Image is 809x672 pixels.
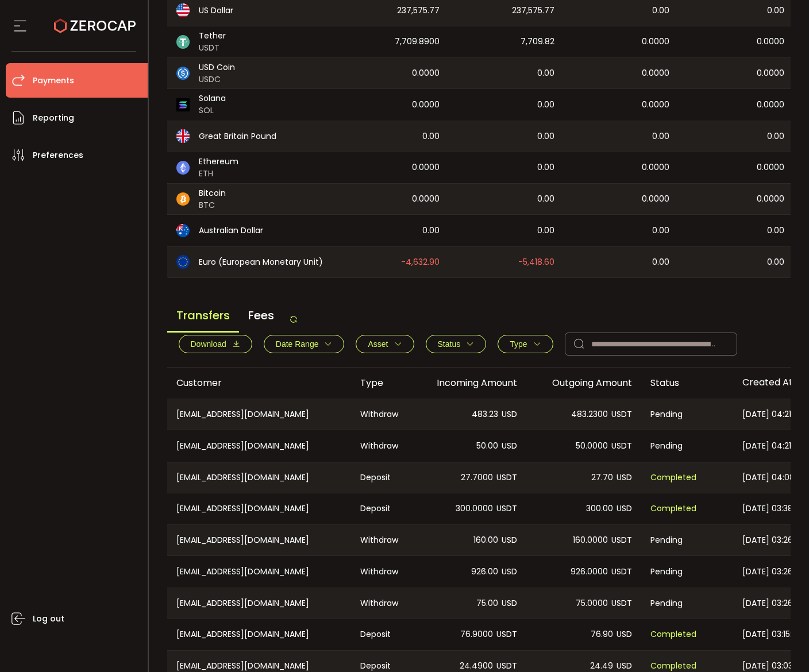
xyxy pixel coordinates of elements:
div: [EMAIL_ADDRESS][DOMAIN_NAME] [167,588,351,619]
span: 0.00 [537,130,554,143]
span: [DATE] 03:26:32 [742,565,804,578]
span: US Dollar [199,5,233,17]
span: 0.0000 [412,161,440,174]
span: SOL [199,105,226,117]
span: 483.2300 [571,408,608,421]
span: 0.00 [652,130,669,143]
span: Asset [368,339,388,349]
div: Status [641,376,733,389]
img: usdt_portfolio.svg [176,35,190,48]
span: 926.00 [471,565,498,578]
span: [DATE] 03:38:02 [742,502,804,515]
span: 0.00 [537,67,554,80]
span: Completed [650,628,696,641]
span: 160.00 [473,534,498,547]
span: USD [502,565,517,578]
button: Download [179,335,252,353]
span: [DATE] 04:21:37 [742,439,803,453]
div: [EMAIL_ADDRESS][DOMAIN_NAME] [167,430,351,462]
span: Completed [650,502,696,515]
span: 75.0000 [576,597,608,610]
span: 0.0000 [757,192,784,206]
button: Type [498,335,553,353]
span: 0.00 [767,4,784,17]
span: 0.00 [767,130,784,143]
span: 0.00 [652,224,669,237]
span: Completed [650,471,696,484]
span: USDT [611,534,632,547]
span: Type [510,339,527,349]
div: [EMAIL_ADDRESS][DOMAIN_NAME] [167,462,351,493]
div: Withdraw [351,399,411,430]
span: 0.0000 [757,35,784,48]
div: [EMAIL_ADDRESS][DOMAIN_NAME] [167,525,351,555]
span: 0.0000 [757,98,784,111]
span: Transfers [167,300,239,333]
span: 0.00 [652,256,669,269]
div: Customer [167,376,351,389]
span: 926.0000 [571,565,608,578]
span: Status [438,339,461,349]
span: [DATE] 04:21:59 [742,408,803,421]
div: [EMAIL_ADDRESS][DOMAIN_NAME] [167,556,351,588]
span: USDT [496,628,517,641]
span: [DATE] 03:15:29 [742,628,802,641]
div: Type [351,376,411,389]
span: Ethereum [199,156,238,168]
span: 0.00 [422,130,440,143]
div: [EMAIL_ADDRESS][DOMAIN_NAME] [167,399,351,430]
span: [DATE] 04:08:17 [742,471,804,484]
span: USD [617,628,632,641]
div: Withdraw [351,588,411,619]
img: eur_portfolio.svg [176,255,190,268]
span: 50.0000 [576,439,608,453]
span: 0.00 [537,224,554,237]
div: Withdraw [351,556,411,588]
span: 0.0000 [412,67,440,80]
span: 0.0000 [757,67,784,80]
span: USDT [611,565,632,578]
img: eth_portfolio.svg [176,161,190,174]
span: 237,575.77 [397,4,440,17]
div: Withdraw [351,430,411,462]
span: Pending [650,597,683,610]
span: Pending [650,408,683,421]
img: aud_portfolio.svg [176,224,190,237]
span: 0.0000 [642,67,669,80]
span: USD [502,439,517,453]
span: Fees [239,300,283,331]
span: 483.23 [472,408,498,421]
span: Euro (European Monetary Unit) [199,256,323,268]
span: USD [502,534,517,547]
div: [EMAIL_ADDRESS][DOMAIN_NAME] [167,493,351,525]
span: Solana [199,92,226,105]
iframe: Chat Widget [752,617,809,672]
div: Incoming Amount [411,376,526,389]
span: 0.00 [652,4,669,17]
span: 7,709.82 [521,35,554,48]
span: [DATE] 03:26:00 [742,597,805,610]
span: Great Britain Pound [199,130,276,142]
span: 76.9000 [460,628,493,641]
span: 0.0000 [642,192,669,206]
span: 50.00 [476,439,498,453]
span: Download [191,339,226,349]
button: Date Range [264,335,345,353]
button: Status [426,335,487,353]
span: USDT [496,471,517,484]
span: 0.0000 [757,161,784,174]
span: 75.00 [476,597,498,610]
span: [DATE] 03:26:44 [742,534,806,547]
span: ETH [199,168,238,180]
span: Bitcoin [199,187,226,199]
span: USDT [199,42,226,54]
span: Pending [650,439,683,453]
div: Deposit [351,619,411,651]
div: Deposit [351,493,411,525]
span: 0.00 [767,256,784,269]
span: 0.00 [422,224,440,237]
img: sol_portfolio.png [176,98,190,111]
div: Outgoing Amount [526,376,641,389]
span: 300.0000 [456,502,493,515]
